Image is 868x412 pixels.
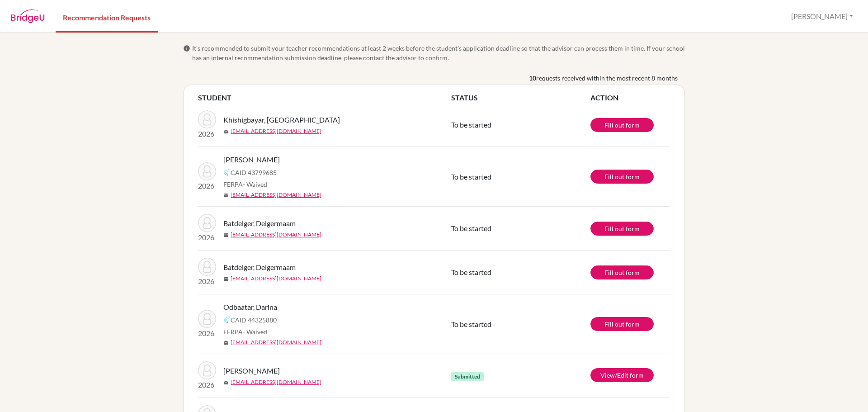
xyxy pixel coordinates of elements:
[451,224,491,232] span: To be started
[198,328,216,339] p: 2026
[223,193,229,198] span: mail
[231,378,321,386] a: [EMAIL_ADDRESS][DOMAIN_NAME]
[198,361,216,379] img: Munkhbaatar, Theodore
[223,276,229,282] span: mail
[198,232,216,243] p: 2026
[451,320,491,328] span: To be started
[198,110,216,128] img: Khishigbayar, Nyamaa
[198,310,216,328] img: Odbaatar, Darina
[787,8,857,25] button: [PERSON_NAME]
[590,265,654,279] a: Fill out form
[198,92,451,103] th: STUDENT
[223,302,277,313] span: Odbaatar, Darina
[192,43,685,62] span: It’s recommended to submit your teacher recommendations at least 2 weeks before the student’s app...
[223,169,231,176] img: Common App logo
[231,231,321,239] a: [EMAIL_ADDRESS][DOMAIN_NAME]
[231,127,321,135] a: [EMAIL_ADDRESS][DOMAIN_NAME]
[223,218,296,229] span: Batdelger, Delgermaam
[536,73,678,83] span: requests received within the most recent 8 months
[451,92,590,103] th: STATUS
[11,9,45,23] img: BridgeU logo
[198,379,216,390] p: 2026
[451,372,484,381] span: Submitted
[198,128,216,139] p: 2026
[198,214,216,232] img: Batdelger, Delgermaam
[451,268,491,276] span: To be started
[231,275,321,283] a: [EMAIL_ADDRESS][DOMAIN_NAME]
[223,114,340,125] span: Khishigbayar, [GEOGRAPHIC_DATA]
[223,365,280,376] span: [PERSON_NAME]
[451,120,491,129] span: To be started
[590,118,654,132] a: Fill out form
[231,191,321,199] a: [EMAIL_ADDRESS][DOMAIN_NAME]
[198,276,216,287] p: 2026
[223,154,280,165] span: [PERSON_NAME]
[231,168,277,177] span: CAID 43799685
[223,327,267,336] span: FERPA
[590,170,654,184] a: Fill out form
[223,129,229,134] span: mail
[590,317,654,331] a: Fill out form
[223,380,229,385] span: mail
[590,92,670,103] th: ACTION
[223,180,267,189] span: FERPA
[223,316,231,323] img: Common App logo
[231,338,321,346] a: [EMAIL_ADDRESS][DOMAIN_NAME]
[198,180,216,191] p: 2026
[223,340,229,346] span: mail
[198,258,216,276] img: Batdelger, Delgermaam
[198,162,216,180] img: Hershkovitz, Amadour Khangai
[590,222,654,236] a: Fill out form
[451,172,491,181] span: To be started
[223,232,229,238] span: mail
[243,328,267,336] span: - Waived
[223,262,296,273] span: Batdelger, Delgermaam
[183,45,190,52] span: info
[529,73,536,83] b: 10
[231,315,277,325] span: CAID 44325880
[56,1,158,33] a: Recommendation Requests
[590,368,654,382] a: View/Edit form
[243,180,267,188] span: - Waived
